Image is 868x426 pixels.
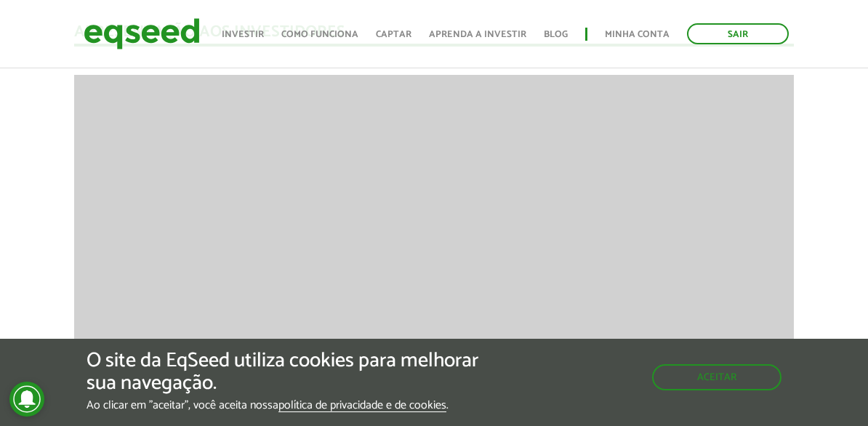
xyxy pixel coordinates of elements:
[87,398,503,412] p: Ao clicar em "aceitar", você aceita nossa .
[84,15,200,53] img: EqSeed
[652,364,781,390] button: Aceitar
[687,23,789,44] a: Sair
[605,30,670,39] a: Minha conta
[222,30,264,39] a: Investir
[376,30,411,39] a: Captar
[544,30,568,39] a: Blog
[278,400,446,412] a: política de privacidade e de cookies
[87,350,503,395] h5: O site da EqSeed utiliza cookies para melhorar sua navegação.
[429,30,526,39] a: Aprenda a investir
[281,30,358,39] a: Como funciona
